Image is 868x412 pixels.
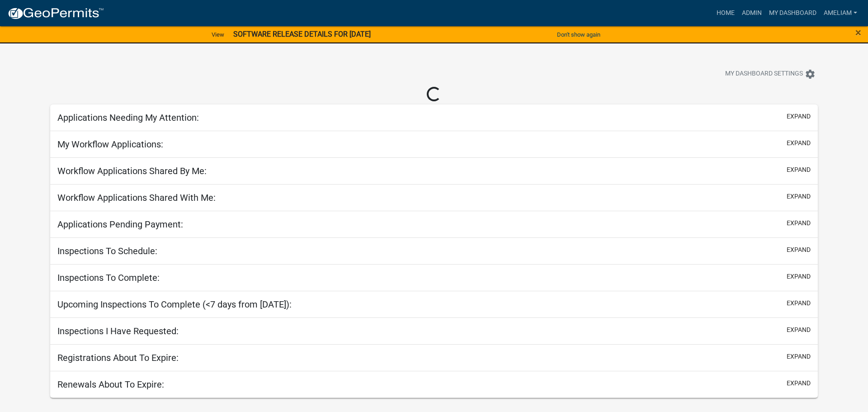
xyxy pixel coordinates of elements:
[57,192,216,203] h5: Workflow Applications Shared With Me:
[57,326,179,336] h5: Inspections I Have Requested:
[787,138,811,148] button: expand
[855,26,861,39] span: ×
[787,112,811,121] button: expand
[57,272,160,283] h5: Inspections To Complete:
[57,139,163,150] h5: My Workflow Applications:
[787,325,811,335] button: expand
[57,166,207,176] h5: Workflow Applications Shared By Me:
[765,5,820,22] a: My Dashboard
[57,112,199,123] h5: Applications Needing My Attention:
[738,5,765,22] a: Admin
[208,27,228,42] a: View
[725,69,803,80] span: My Dashboard Settings
[787,165,811,175] button: expand
[553,27,604,42] button: Don't show again
[787,245,811,255] button: expand
[57,379,164,390] h5: Renewals About To Expire:
[820,5,861,22] a: AmeliaM
[787,298,811,308] button: expand
[787,379,811,388] button: expand
[855,27,861,38] button: Close
[787,352,811,361] button: expand
[233,30,371,38] strong: SOFTWARE RELEASE DETAILS FOR [DATE]
[57,299,292,310] h5: Upcoming Inspections To Complete (<7 days from [DATE]):
[787,272,811,281] button: expand
[787,218,811,228] button: expand
[713,5,738,22] a: Home
[787,192,811,201] button: expand
[805,69,816,80] i: settings
[57,246,157,256] h5: Inspections To Schedule:
[57,352,179,363] h5: Registrations About To Expire:
[57,219,183,230] h5: Applications Pending Payment:
[718,65,823,83] button: My Dashboard Settingssettings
